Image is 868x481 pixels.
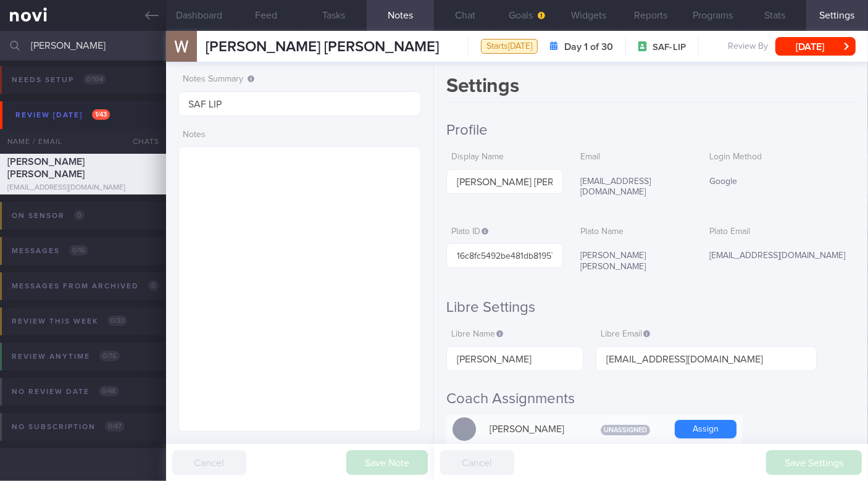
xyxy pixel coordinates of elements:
[451,152,558,163] label: Display Name
[704,243,856,269] div: [EMAIL_ADDRESS][DOMAIN_NAME]
[99,351,120,361] span: 0 / 76
[709,227,851,238] label: Plato Email
[9,207,88,224] div: On sensor
[9,383,122,400] div: No review date
[12,107,113,123] div: Review [DATE]
[564,41,613,53] strong: Day 1 of 30
[580,227,687,238] label: Plato Name
[704,169,856,195] div: Google
[601,330,650,338] span: Libre Email
[9,278,162,295] div: Messages from Archived
[451,330,503,338] span: Libre Name
[7,157,85,179] span: [PERSON_NAME] [PERSON_NAME]
[183,74,417,85] label: Notes Summary
[69,245,88,256] span: 0 / 16
[7,183,159,193] div: [EMAIL_ADDRESS][DOMAIN_NAME]
[481,39,538,54] div: Starts [DATE]
[148,280,159,291] span: 0
[183,130,417,141] label: Notes
[580,152,687,163] label: Email
[9,419,128,435] div: No subscription
[446,390,856,408] h2: Coach Assignments
[653,41,686,54] span: SAF-LIP
[451,227,488,236] span: Plato ID
[446,74,856,102] h1: Settings
[117,129,166,154] div: Chats
[9,348,123,365] div: Review anytime
[601,425,650,435] span: Unassigned
[206,40,440,54] span: [PERSON_NAME] [PERSON_NAME]
[9,72,109,88] div: Needs setup
[709,152,851,163] label: Login Method
[728,41,768,52] span: Review By
[99,386,119,396] span: 0 / 48
[105,421,125,432] span: 0 / 47
[9,243,91,259] div: Messages
[92,109,110,120] span: 1 / 43
[74,210,85,220] span: 0
[575,243,692,280] div: [PERSON_NAME] [PERSON_NAME]
[575,169,692,206] div: [EMAIL_ADDRESS][DOMAIN_NAME]
[675,420,737,438] button: Assign
[83,74,106,85] span: 0 / 104
[446,298,856,317] h2: Libre Settings
[446,121,856,140] h2: Profile
[107,316,127,326] span: 0 / 33
[483,417,582,441] div: [PERSON_NAME]
[9,313,130,330] div: Review this week
[775,37,856,56] button: [DATE]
